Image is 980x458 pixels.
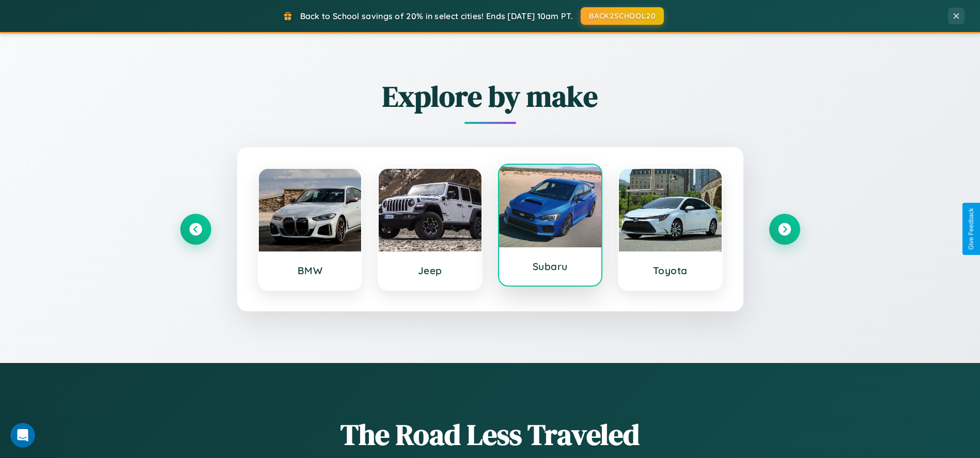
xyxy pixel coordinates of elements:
[581,7,664,25] button: BACK2SCHOOL20
[389,264,471,277] h3: Jeep
[10,423,35,448] iframe: Intercom live chat
[180,415,800,454] h1: The Road Less Traveled
[509,260,592,273] h3: Subaru
[629,264,711,277] h3: Toyota
[300,11,573,21] span: Back to School savings of 20% in select cities! Ends [DATE] 10am PT.
[269,264,351,277] h3: BMW
[180,76,800,116] h2: Explore by make
[968,208,975,250] div: Give Feedback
